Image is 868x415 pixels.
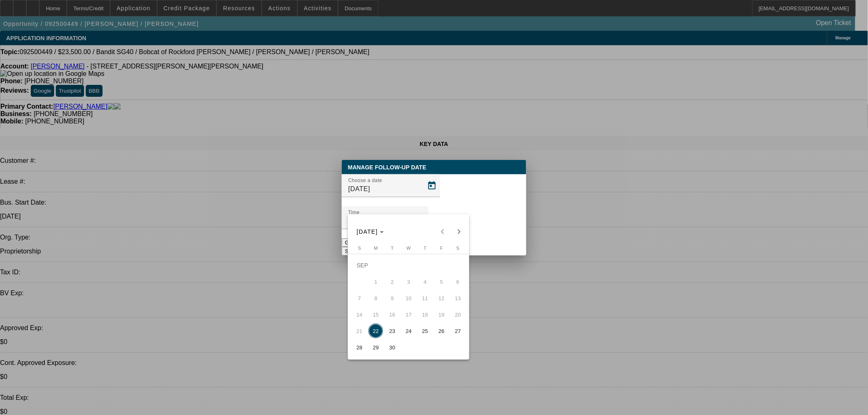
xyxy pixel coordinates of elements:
[418,324,432,338] span: 25
[451,223,467,240] button: Next month
[385,274,400,289] span: 2
[433,323,450,339] button: September 26, 2025
[417,306,433,323] button: September 18, 2025
[400,306,417,323] button: September 17, 2025
[434,324,449,338] span: 26
[368,339,384,356] button: September 29, 2025
[384,306,400,323] button: September 16, 2025
[357,228,378,235] span: [DATE]
[351,306,368,323] button: September 14, 2025
[385,324,400,338] span: 23
[354,224,388,239] button: Choose month and year
[433,290,450,306] button: September 12, 2025
[400,290,417,306] button: September 10, 2025
[391,246,394,251] span: T
[433,274,450,290] button: September 5, 2025
[368,274,384,290] button: September 1, 2025
[450,291,465,306] span: 13
[418,307,432,322] span: 18
[434,291,449,306] span: 12
[368,274,383,289] span: 1
[385,340,400,355] span: 30
[401,324,416,338] span: 24
[450,290,466,306] button: September 13, 2025
[352,324,367,338] span: 21
[450,306,466,323] button: September 20, 2025
[407,246,411,251] span: W
[351,257,466,274] td: SEP
[417,274,433,290] button: September 4, 2025
[450,324,465,338] span: 27
[400,323,417,339] button: September 24, 2025
[401,307,416,322] span: 17
[450,307,465,322] span: 20
[450,274,466,290] button: September 6, 2025
[358,246,361,251] span: S
[368,291,383,306] span: 8
[385,307,400,322] span: 16
[368,340,383,355] span: 29
[417,323,433,339] button: September 25, 2025
[385,291,400,306] span: 9
[440,246,443,251] span: F
[434,307,449,322] span: 19
[450,323,466,339] button: September 27, 2025
[384,274,400,290] button: September 2, 2025
[368,290,384,306] button: September 8, 2025
[352,340,367,355] span: 28
[368,323,384,339] button: September 22, 2025
[400,274,417,290] button: September 3, 2025
[351,323,368,339] button: September 21, 2025
[450,274,465,289] span: 6
[457,246,459,251] span: S
[351,290,368,306] button: September 7, 2025
[401,291,416,306] span: 10
[368,306,384,323] button: September 15, 2025
[352,307,367,322] span: 14
[352,291,367,306] span: 7
[351,339,368,356] button: September 28, 2025
[434,274,449,289] span: 5
[384,339,400,356] button: September 30, 2025
[384,323,400,339] button: September 23, 2025
[384,290,400,306] button: September 9, 2025
[374,246,378,251] span: M
[418,274,432,289] span: 4
[417,290,433,306] button: September 11, 2025
[368,324,383,338] span: 22
[368,307,383,322] span: 15
[433,306,450,323] button: September 19, 2025
[424,246,427,251] span: T
[401,274,416,289] span: 3
[418,291,432,306] span: 11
